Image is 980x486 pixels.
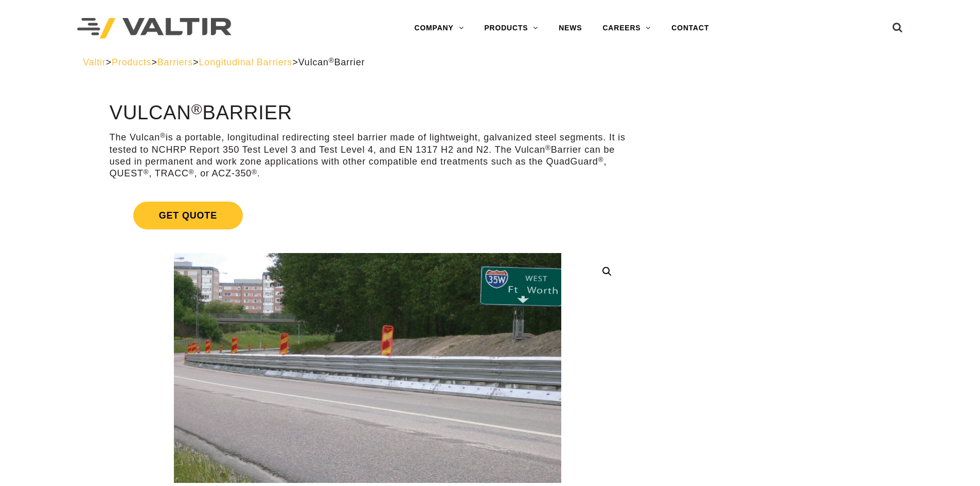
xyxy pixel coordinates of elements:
[199,57,293,67] a: Longitudinal Barriers
[83,57,105,67] a: Valtir
[77,18,231,39] img: Valtir
[474,18,548,39] a: PRODUCTS
[160,132,166,139] sup: ®
[252,168,257,176] sup: ®
[598,156,604,164] sup: ®
[329,57,334,64] sup: ®
[157,57,193,67] a: Barriers
[189,168,194,176] sup: ®
[144,168,149,176] sup: ®
[110,102,626,124] h1: Vulcan Barrier
[548,18,592,39] a: NEWS
[404,18,474,39] a: COMPANY
[545,144,551,152] sup: ®
[191,101,203,117] sup: ®
[110,132,626,180] p: The Vulcan is a portable, longitudinal redirecting steel barrier made of lightweight, galvanized ...
[110,189,626,242] a: Get Quote
[298,57,365,67] span: Vulcan Barrier
[592,18,661,39] a: CAREERS
[112,57,151,67] a: Products
[133,202,243,229] span: Get Quote
[83,57,897,68] div: > > > >
[661,18,719,39] a: CONTACT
